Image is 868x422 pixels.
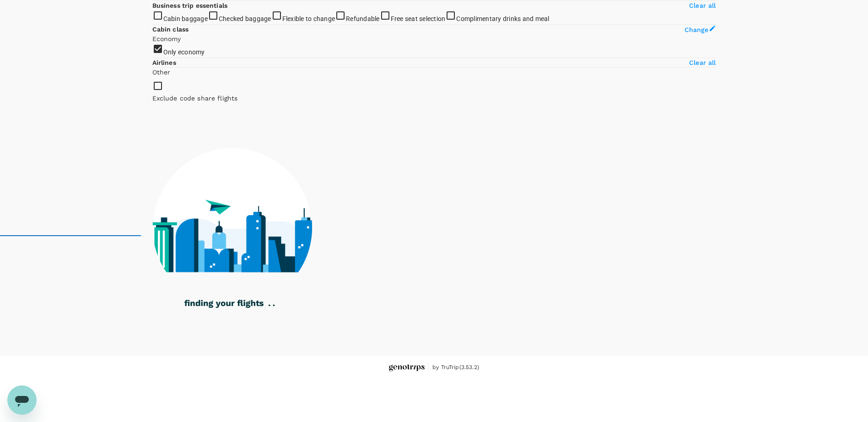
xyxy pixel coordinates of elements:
[432,363,479,372] span: by TruTrip ( 3.53.2 )
[7,385,37,415] iframe: Button to launch messaging window
[184,300,264,308] g: finding your flights
[273,305,275,306] g: .
[269,305,270,306] g: .
[389,364,425,371] img: Genotrips - EPOMS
